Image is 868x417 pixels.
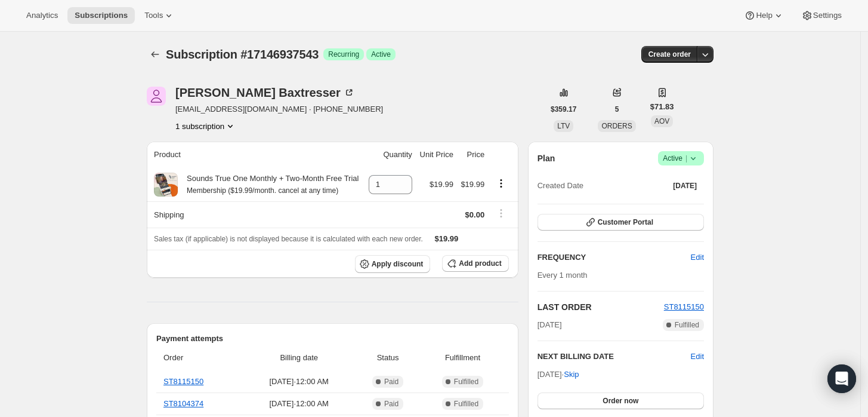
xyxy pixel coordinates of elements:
span: 5 [615,105,619,114]
div: Sounds True One Monthly + Two-Month Free Trial [178,173,359,197]
button: 5 [608,101,626,118]
span: Fulfilled [454,377,478,387]
span: Customer Portal [598,217,653,227]
span: suzanne Baxtresser [147,87,166,106]
button: Edit [684,248,711,267]
span: Apply discount [372,259,424,269]
th: Product [147,142,365,168]
span: [DATE] [673,181,697,191]
span: Billing date [246,352,352,364]
span: Tools [144,11,163,20]
button: Shipping actions [492,207,511,220]
button: Help [737,7,791,24]
button: Customer Portal [538,214,704,231]
th: Shipping [147,201,365,228]
span: Settings [813,11,842,20]
span: Active [663,152,699,164]
span: Fulfillment [424,352,501,364]
button: Product actions [175,120,236,132]
span: Every 1 month [538,271,588,280]
span: Analytics [26,11,58,20]
div: [PERSON_NAME] Baxtresser [175,87,355,99]
span: Subscription #17146937543 [166,48,319,61]
button: Settings [794,7,849,24]
h2: LAST ORDER [538,301,664,313]
button: Tools [137,7,182,24]
span: LTV [557,122,570,130]
span: $0.00 [465,210,485,219]
span: ORDERS [601,122,632,130]
span: [EMAIL_ADDRESS][DOMAIN_NAME] · [PHONE_NUMBER] [175,103,383,115]
h2: Payment attempts [156,333,509,345]
span: Fulfilled [454,399,478,409]
span: [DATE] [538,319,562,331]
th: Price [457,142,488,168]
span: Sales tax (if applicable) is not displayed because it is calculated with each new order. [154,235,423,243]
span: Paid [384,377,399,387]
span: Order now [603,396,638,406]
span: | [685,154,687,163]
a: ST8115150 [664,302,704,311]
span: Add product [459,259,501,268]
button: Add product [442,255,508,272]
button: Subscriptions [67,7,135,24]
span: Created Date [538,180,583,192]
span: [DATE] · [538,370,579,379]
span: $19.99 [461,180,484,189]
button: Create order [641,46,698,63]
button: [DATE] [666,177,704,194]
button: Product actions [492,177,511,190]
h2: Plan [538,152,555,164]
span: $71.83 [650,101,674,113]
h2: NEXT BILLING DATE [538,351,691,363]
span: [DATE] · 12:00 AM [246,398,352,410]
span: $19.99 [430,180,453,189]
span: AOV [654,117,669,125]
span: Fulfilled [675,320,699,330]
button: Apply discount [355,255,431,273]
button: Analytics [19,7,65,24]
span: Help [756,11,772,20]
th: Quantity [365,142,416,168]
th: Order [156,345,243,371]
span: Recurring [328,50,359,59]
button: ST8115150 [664,301,704,313]
span: $19.99 [435,234,459,243]
div: Open Intercom Messenger [827,364,856,393]
span: Paid [384,399,399,409]
button: Order now [538,393,704,409]
span: [DATE] · 12:00 AM [246,376,352,388]
button: Skip [557,365,586,384]
small: Membership ($19.99/month. cancel at any time) [187,186,338,195]
button: Subscriptions [147,46,163,63]
span: Edit [691,252,704,263]
span: Active [371,50,391,59]
span: Subscriptions [75,11,128,20]
button: Edit [691,351,704,363]
span: Status [359,352,417,364]
h2: FREQUENCY [538,252,691,263]
th: Unit Price [416,142,457,168]
span: Create order [648,50,691,59]
span: Skip [564,369,579,381]
a: ST8104374 [163,399,203,408]
span: $359.17 [551,105,576,114]
img: product img [154,173,178,197]
a: ST8115150 [163,377,203,386]
button: $359.17 [543,101,583,118]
